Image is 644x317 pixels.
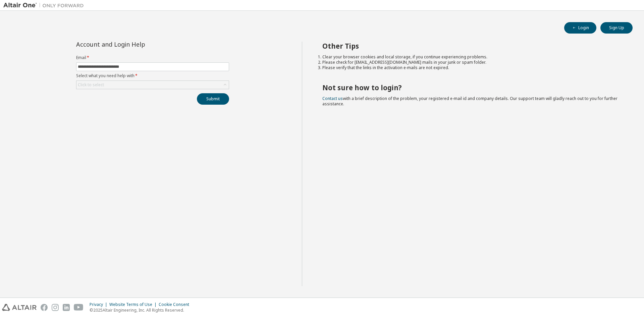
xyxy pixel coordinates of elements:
div: Cookie Consent [159,302,193,307]
span: with a brief description of the problem, your registered e-mail id and company details. Our suppo... [322,96,618,107]
h2: Not sure how to login? [322,83,621,92]
img: Altair One [3,2,87,9]
img: linkedin.svg [63,304,70,311]
li: Clear your browser cookies and local storage, if you continue experiencing problems. [322,54,621,60]
h2: Other Tips [322,42,621,50]
div: Account and Login Help [76,42,199,47]
button: Submit [197,93,229,105]
img: facebook.svg [41,304,48,311]
a: Contact us [322,96,343,101]
div: Click to select [76,81,229,89]
button: Login [564,22,596,34]
p: © 2025 Altair Engineering, Inc. All Rights Reserved. [90,307,193,313]
div: Click to select [78,82,104,88]
li: Please check for [EMAIL_ADDRESS][DOMAIN_NAME] mails in your junk or spam folder. [322,60,621,65]
label: Email [76,55,229,60]
div: Privacy [90,302,109,307]
li: Please verify that the links in the activation e-mails are not expired. [322,65,621,70]
label: Select what you need help with [76,73,229,78]
div: Website Terms of Use [109,302,159,307]
img: instagram.svg [52,304,59,311]
img: altair_logo.svg [2,304,37,311]
img: youtube.svg [74,304,84,311]
button: Sign Up [600,22,633,34]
